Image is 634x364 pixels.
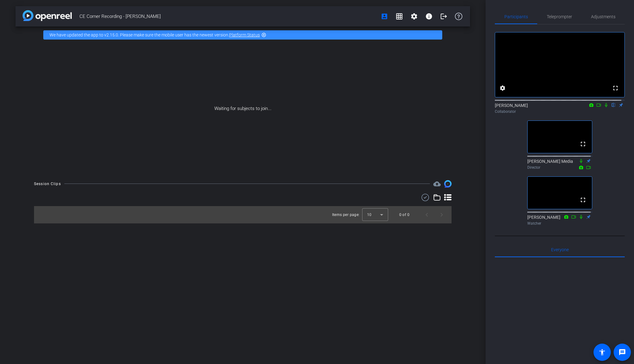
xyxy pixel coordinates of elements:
[579,196,587,204] mat-icon: fullscreen
[499,84,506,92] mat-icon: settings
[433,180,441,188] span: Destinations for your clips
[591,15,615,19] span: Adjustments
[425,13,433,20] mat-icon: info
[43,30,442,40] div: We have updated the app to v2.15.0. Please make sure the mobile user has the newest version.
[610,102,617,108] mat-icon: flip
[381,13,388,20] mat-icon: account_box
[396,13,403,20] mat-icon: grid_on
[527,165,592,170] div: Director
[440,13,448,20] mat-icon: logout
[332,212,360,218] div: Items per page:
[547,15,572,19] span: Teleprompter
[504,15,528,19] span: Participants
[23,10,72,21] img: app-logo
[619,349,626,356] mat-icon: message
[419,207,434,222] button: Previous page
[527,158,592,170] div: [PERSON_NAME] Media
[551,248,569,252] span: Everyone
[598,349,606,356] mat-icon: accessibility
[229,32,260,37] a: Platform Status
[495,109,625,114] div: Collaborator
[444,180,452,188] img: Session clips
[79,10,377,23] span: CE Corner Recording - [PERSON_NAME]
[527,221,592,226] div: Watcher
[527,214,592,226] div: [PERSON_NAME]
[612,84,619,92] mat-icon: fullscreen
[399,212,409,218] div: 0 of 0
[433,180,441,188] mat-icon: cloud_upload
[434,207,449,222] button: Next page
[261,32,266,37] mat-icon: highlight_off
[579,140,587,148] mat-icon: fullscreen
[34,181,61,187] div: Session Clips
[410,13,418,20] mat-icon: settings
[15,43,470,174] div: Waiting for subjects to join...
[495,102,625,114] div: [PERSON_NAME]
